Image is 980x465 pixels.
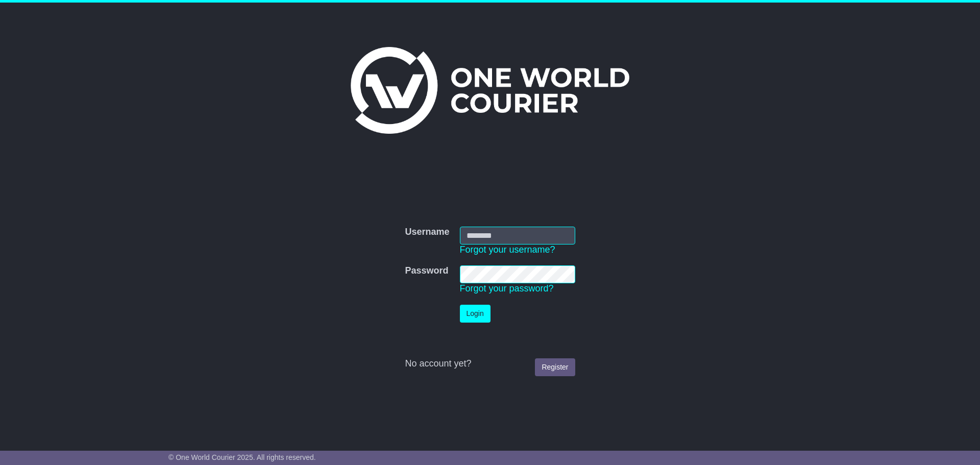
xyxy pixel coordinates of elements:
label: Password [405,265,448,277]
span: © One World Courier 2025. All rights reserved. [168,453,316,461]
button: Login [460,305,491,323]
img: One World [351,47,629,134]
a: Forgot your username? [460,244,555,255]
label: Username [405,227,449,238]
a: Forgot your password? [460,283,554,293]
div: No account yet? [405,358,575,370]
a: Register [535,358,575,376]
